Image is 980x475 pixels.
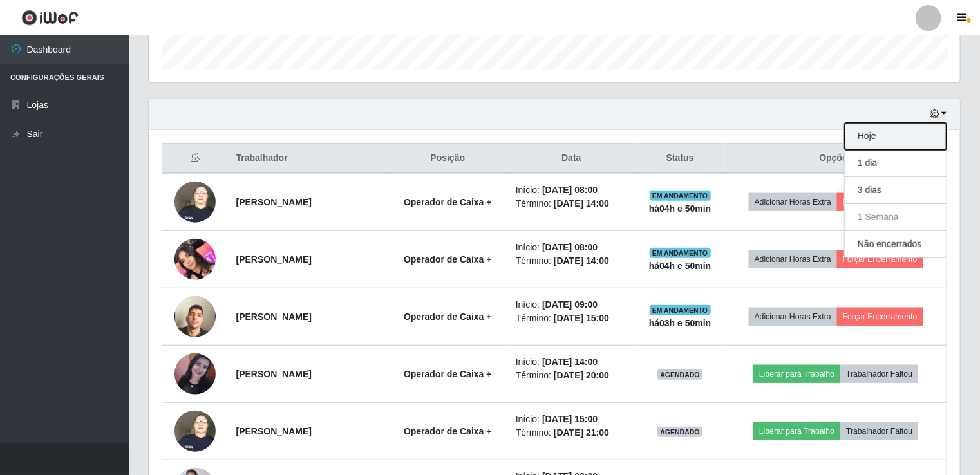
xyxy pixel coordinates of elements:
strong: [PERSON_NAME] [236,197,312,207]
button: Trabalhador Faltou [840,365,918,383]
button: 1 dia [845,150,947,177]
time: [DATE] 08:00 [542,242,598,252]
button: Forçar Encerramento [837,250,923,268]
img: 1723623614898.jpeg [174,174,216,229]
li: Término: [516,312,627,325]
span: EM ANDAMENTO [650,305,711,315]
li: Início: [516,355,627,369]
li: Término: [516,254,627,268]
time: [DATE] 14:00 [554,198,609,209]
button: Forçar Encerramento [837,193,923,211]
strong: [PERSON_NAME] [236,254,312,265]
strong: Operador de Caixa + [404,197,492,207]
button: Trabalhador Faltou [840,422,918,440]
strong: Operador de Caixa + [404,369,492,379]
time: [DATE] 20:00 [554,370,609,380]
strong: [PERSON_NAME] [236,426,312,436]
strong: Operador de Caixa + [404,426,492,436]
strong: Operador de Caixa + [404,312,492,322]
th: Posição [388,144,508,174]
button: Adicionar Horas Extra [749,308,837,326]
strong: há 03 h e 50 min [649,318,711,328]
button: Não encerrados [845,231,947,257]
span: AGENDADO [657,427,702,437]
time: [DATE] 14:00 [542,357,598,367]
th: Opções [725,144,947,174]
button: Adicionar Horas Extra [749,250,837,268]
time: [DATE] 14:00 [554,256,609,266]
li: Início: [516,298,627,312]
time: [DATE] 15:00 [542,414,598,424]
time: [DATE] 21:00 [554,427,609,438]
time: [DATE] 15:00 [554,313,609,323]
li: Término: [516,369,627,382]
strong: há 04 h e 50 min [649,203,711,214]
li: Início: [516,413,627,426]
button: Liberar para Trabalho [753,365,840,383]
button: 3 dias [845,177,947,204]
span: EM ANDAMENTO [650,248,711,258]
img: 1746818930203.jpeg [174,232,216,286]
li: Término: [516,426,627,440]
th: Trabalhador [229,144,388,174]
img: 1752499690681.jpeg [174,353,216,395]
img: 1723623614898.jpeg [174,404,216,458]
th: Data [508,144,635,174]
button: Forçar Encerramento [837,308,923,326]
button: Adicionar Horas Extra [749,193,837,211]
button: 1 Semana [845,204,947,231]
strong: [PERSON_NAME] [236,312,312,322]
span: EM ANDAMENTO [650,191,711,201]
time: [DATE] 08:00 [542,185,598,195]
li: Início: [516,183,627,197]
button: Hoje [845,123,947,150]
img: 1739480983159.jpeg [174,280,216,353]
th: Status [635,144,725,174]
time: [DATE] 09:00 [542,299,598,310]
strong: Operador de Caixa + [404,254,492,265]
strong: há 04 h e 50 min [649,261,711,271]
li: Início: [516,241,627,254]
img: CoreUI Logo [21,10,79,26]
strong: [PERSON_NAME] [236,369,312,379]
span: AGENDADO [657,369,702,380]
li: Término: [516,197,627,210]
button: Liberar para Trabalho [753,422,840,440]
